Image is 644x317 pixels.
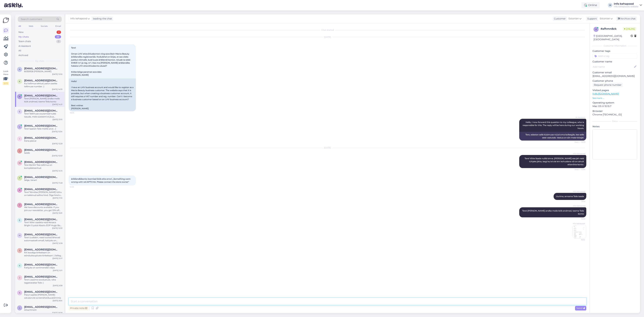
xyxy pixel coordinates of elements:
div: Request phone number [593,83,623,87]
a: Info kehapoodInfo kehapood's website [614,3,642,8]
span: k [19,189,20,191]
div: AI Assistant [18,44,31,48]
span: e [19,219,20,222]
span: ester.enna@gmail.com [24,218,59,221]
div: Socials [40,24,48,28]
div: [DATE] 12:33 [52,227,62,229]
div: Info kehapood [614,3,638,5]
div: [DATE] 14:33 [52,88,62,91]
span: Tere! Oman LHV ettevõtluskontot ning sooviksin Macta Beauty ärikliendiks registreerida. Kodulehel... [71,46,131,76]
div: [DATE] 11:10 [53,197,62,199]
div: [DATE] 14:13 [52,170,62,172]
div: [GEOGRAPHIC_DATA], [GEOGRAPHIC_DATA] [594,34,631,41]
span: Info kehapood [573,190,585,193]
div: Tere! Uudiskiri, need tooted lähevad automaatselt emaili, kahjuks on tekkinud mingi tehniline err... [24,236,62,242]
input: Add name [593,65,633,69]
img: Askly Logo [3,17,9,23]
span: AI Assistant [573,116,585,119]
span: l [19,150,20,152]
span: Seen ✓ 10:55 [573,168,585,171]
div: Tere! Saatsin Teile meilile arve . :) [24,127,62,130]
span: Tere! Võite lisada nullid sinna. [PERSON_NAME] saa jah neid tühjaks jätta, isegi kui ei ole km ko... [525,157,584,166]
img: Attachment [573,225,586,238]
div: Kahjuks on sortimendist väljas [24,266,62,269]
div: [DATE] 19:31 [52,212,62,214]
div: All [18,24,22,28]
div: We have discounts available. If you join our newsletter, you get 10% off your first order. You ca... [24,206,62,212]
div: IK [608,3,612,8]
div: 20 [55,35,61,39]
div: # afhmn8zk [601,27,623,31]
span: Estonian [569,17,579,20]
span: havih55236@bitmens.com [24,233,59,236]
div: Look Here [3,70,9,85]
div: 2 [57,31,61,34]
span: Info kehapood [70,17,87,20]
span: h [19,234,20,237]
span: lairikikkas8@gmail.com [24,305,59,308]
span: k [19,95,20,98]
div: Tere! [PERSON_NAME] andke meile kõik andmed, teeme Teile konto [24,97,62,103]
a: [URL][DOMAIN_NAME] [593,92,619,95]
span: l [19,125,20,128]
div: Support [586,17,597,20]
div: [DATE] [69,146,586,149]
span: m [19,162,21,164]
div: New [18,31,23,34]
div: Archive chat [616,16,637,21]
div: [DATE] 8:34 [53,299,62,302]
div: Hello! I have an LHV business account and would like to register as a Macta Beauty business custo... [69,78,136,111]
span: Katrinree1000@gmail.com [24,290,59,293]
span: llillevald@gmail.com [24,148,59,151]
span: 16:02 [573,218,585,220]
p: Customer email [593,71,637,74]
p: Customer tags [593,49,637,53]
p: Operating system [593,101,637,104]
div: [DATE] 9:39 [53,284,62,287]
span: 12:05 [70,186,82,188]
div: Archived [18,54,28,57]
div: KK koodiga kinkekaart on esinduskaupluste kinkekaart :) Sellega kahjuks ei saa e-poes tasuda. [24,251,62,257]
span: i [19,138,20,140]
div: [DATE] 12:17 [52,257,62,260]
div: [DATE] 15:32 [52,73,62,75]
span: k [19,264,20,267]
div: Tere! Võite vaadata neid:Versace Bright Crystal Absolu EDP Hugo Boss Boss Woman EDP Hugo Boss Dee... [24,221,62,227]
span: 14:21 [573,200,585,203]
div: All [18,49,21,52]
div: Sobib [24,151,62,154]
div: [DATE] [69,36,586,39]
span: a [595,28,597,31]
div: Customer [553,17,566,20]
span: Online [623,27,636,31]
p: See more ... [593,97,637,100]
span: Tere! [PERSON_NAME] andke meile kõik andmed, teeme Teile konto [522,209,584,215]
p: Chrome [TECHNICAL_ID] [593,113,637,116]
div: [DATE] 12:11 [53,269,62,272]
div: [DATE] 12:29 [52,142,62,145]
div: Team chats [18,40,31,43]
span: Search customers [21,17,42,21]
div: Extra [593,120,637,123]
div: Chat started [69,29,586,32]
span: llillevald@gmail.com [24,124,59,127]
span: Send [576,307,585,310]
span: jaanakure@gmail.com [24,275,59,278]
span: merilin252@gmail.com [24,161,59,164]
span: e [19,110,20,113]
span: katyveski@gmail.com [24,263,59,266]
div: Online [581,2,600,8]
div: Tere! Lisasime soodustuse, raha tagastatakse Teile :) [24,278,62,284]
span: kristekalde@gmail.com [24,188,59,191]
div: Customer information [593,44,637,47]
span: 19:08 [70,112,82,114]
span: Info kehapood [573,152,585,155]
span: t [19,204,20,206]
span: t [19,177,20,179]
div: Private note [69,306,89,310]
span: arnepaun1@gmail.com [24,67,59,70]
div: leading the chat [92,17,112,20]
div: My chats [18,35,29,39]
div: Tere! Tellimuse osutamisel tuleb tasuda, meie süsteemi ei jõua maksmata tellimus [24,112,62,118]
span: ärikliendkikonto loomisel lööb ette errori ,,Something went wrong with reCAPTCHA. Please contact ... [71,178,131,183]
